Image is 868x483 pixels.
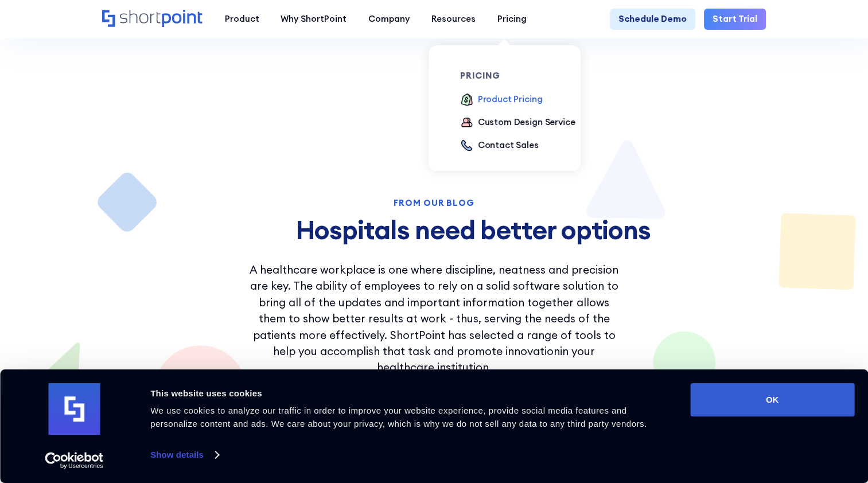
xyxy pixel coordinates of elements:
[460,116,575,130] a: Custom Design Service
[244,198,624,207] div: From our Blog
[690,383,854,416] button: OK
[150,406,647,429] span: We use cookies to analyze our traffic in order to improve your website experience, provide social...
[214,9,270,30] a: Product
[704,9,766,30] a: Start Trial
[497,13,527,26] div: Pricing
[478,93,543,106] div: Product Pricing
[24,452,124,469] a: Usercentrics Cookiebot - opens in a new window
[460,71,582,80] div: pricing
[357,9,421,30] a: Company
[281,13,347,26] div: Why ShortPoint
[150,446,218,463] a: Show details
[478,116,575,129] div: Custom Design Service
[150,387,664,400] div: This website uses cookies
[270,9,357,30] a: Why ShortPoint
[368,13,410,26] div: Company
[478,139,539,152] div: Contact Sales
[460,93,542,107] a: Product Pricing
[224,13,259,26] div: Product
[486,9,538,30] a: Pricing
[610,9,695,30] a: Schedule Demo
[48,383,100,435] img: logo
[244,216,702,244] h2: Hospitals need better options
[460,139,538,153] a: Contact Sales
[244,262,624,376] p: A healthcare workplace is one where discipline, neatness and precision are key. The ability of em...
[431,13,476,26] div: Resources
[102,10,203,28] a: Home
[421,9,486,30] a: Resources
